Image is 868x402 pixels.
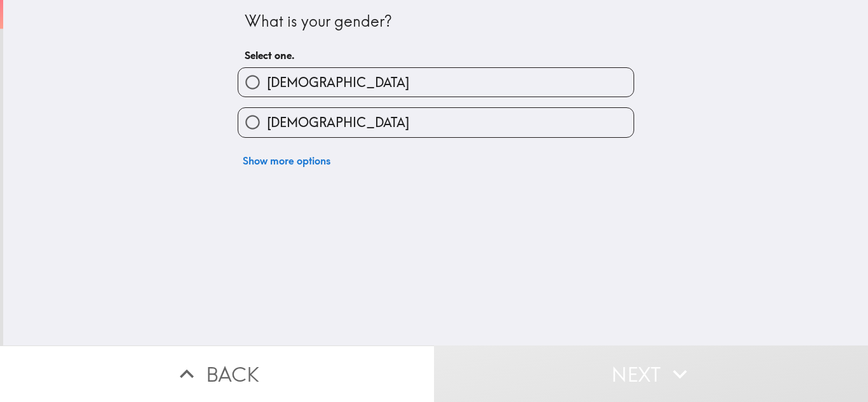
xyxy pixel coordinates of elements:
[238,68,634,97] button: [DEMOGRAPHIC_DATA]
[238,108,634,137] button: [DEMOGRAPHIC_DATA]
[267,114,409,131] span: [DEMOGRAPHIC_DATA]
[245,48,627,62] h6: Select one.
[238,148,336,173] button: Show more options
[245,11,627,32] div: What is your gender?
[267,74,409,91] span: [DEMOGRAPHIC_DATA]
[434,345,868,402] button: Next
